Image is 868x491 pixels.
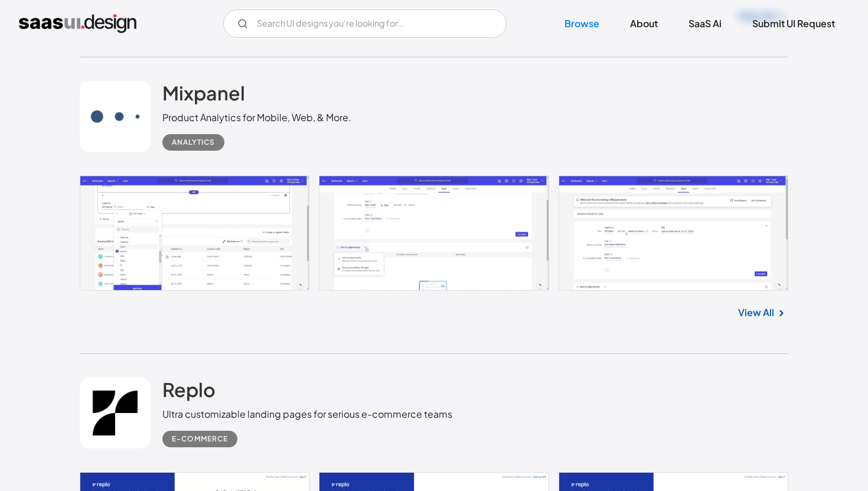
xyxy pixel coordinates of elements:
[172,432,228,446] div: E-commerce
[550,11,614,37] a: Browse
[616,11,672,37] a: About
[162,378,216,407] a: Replo
[162,378,216,401] h2: Replo
[162,81,245,105] h2: Mixpanel
[172,135,215,149] div: Analytics
[162,81,245,110] a: Mixpanel
[162,110,351,125] div: Product Analytics for Mobile, Web, & More.
[674,11,736,37] a: SaaS Ai
[223,9,507,38] form: Email Form
[162,407,452,421] div: Ultra customizable landing pages for serious e-commerce teams
[223,9,507,38] input: Search UI designs you're looking for...
[19,14,136,33] a: home
[738,305,774,320] a: View All
[738,11,849,37] a: Submit UI Request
